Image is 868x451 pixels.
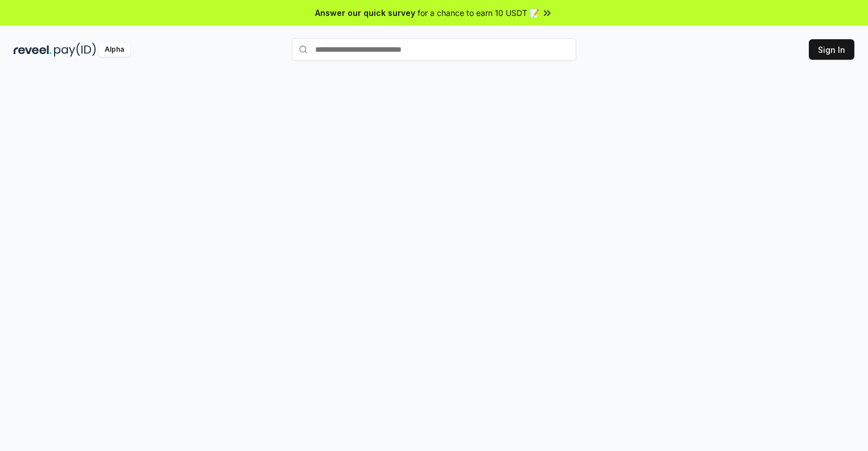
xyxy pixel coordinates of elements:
[418,7,539,19] span: for a chance to earn 10 USDT 📝
[14,43,52,57] img: reveel_dark
[54,43,96,57] img: pay_id
[809,39,854,60] button: Sign In
[98,43,130,57] div: Alpha
[315,7,415,19] span: Answer our quick survey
